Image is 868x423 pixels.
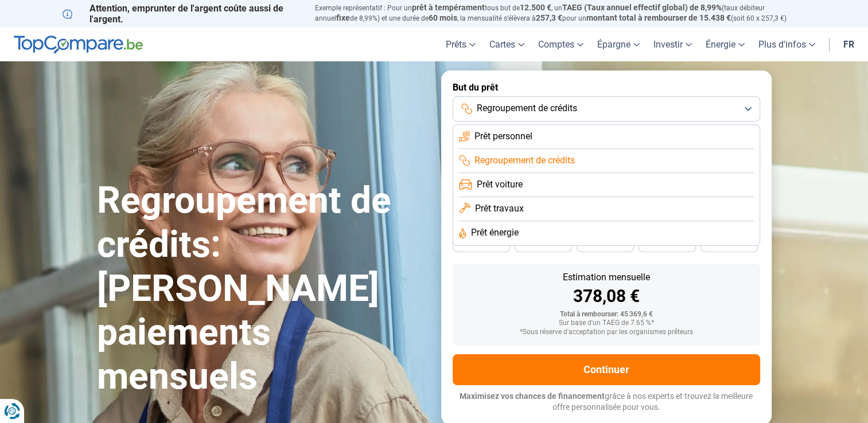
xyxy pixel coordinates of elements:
[469,240,494,247] span: 48 mois
[462,311,751,319] div: Total à rembourser: 45 369,6 €
[14,36,143,54] img: TopCompare
[453,391,760,413] p: grâce à nos experts et trouvez la meilleure offre personnalisée pour vous.
[315,3,806,23] p: Exemple représentatif : Pour un tous but de , un (taux débiteur annuel de 8,99%) et une durée de ...
[520,3,551,12] span: 12.500 €
[462,288,751,305] div: 378,08 €
[752,28,822,61] a: Plus d'infos
[590,28,647,61] a: Épargne
[439,28,482,61] a: Prêts
[593,240,618,247] span: 36 mois
[482,28,531,61] a: Cartes
[836,28,861,61] a: fr
[336,13,350,22] span: fixe
[647,28,699,61] a: Investir
[474,130,532,143] span: Prêt personnel
[462,273,751,282] div: Estimation mensuelle
[462,319,751,327] div: Sur base d'un TAEG de 7.65 %*
[477,102,577,115] span: Regroupement de crédits
[429,13,457,22] span: 60 mois
[531,28,590,61] a: Comptes
[453,354,760,385] button: Continuer
[562,3,722,12] span: TAEG (Taux annuel effectif global) de 8,99%
[471,226,519,239] span: Prêt énergie
[531,240,556,247] span: 42 mois
[462,328,751,336] div: *Sous réserve d'acceptation par les organismes prêteurs
[453,96,760,122] button: Regroupement de crédits
[474,154,575,167] span: Regroupement de crédits
[453,82,760,93] label: But du prêt
[475,202,524,215] span: Prêt travaux
[717,240,742,247] span: 24 mois
[477,178,523,191] span: Prêt voiture
[63,3,301,25] p: Attention, emprunter de l'argent coûte aussi de l'argent.
[586,13,731,22] span: montant total à rembourser de 15.438 €
[699,28,752,61] a: Énergie
[655,240,680,247] span: 30 mois
[97,179,427,399] h1: Regroupement de crédits: [PERSON_NAME] paiements mensuels
[412,3,485,12] span: prêt à tempérament
[460,391,605,401] span: Maximisez vos chances de financement
[536,13,562,22] span: 257,3 €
